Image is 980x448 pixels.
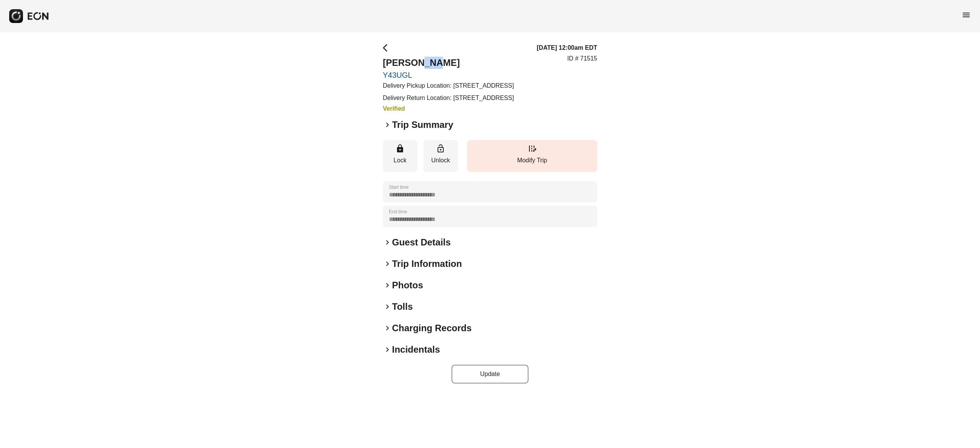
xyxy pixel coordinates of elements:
span: menu [962,10,971,20]
h2: Guest Details [392,236,451,249]
button: Update [452,365,528,383]
button: Lock [383,140,417,172]
h2: [PERSON_NAME] [383,57,514,69]
span: keyboard_arrow_right [383,302,392,311]
p: Lock [387,156,413,165]
h2: Photos [392,279,423,291]
button: Modify Trip [467,140,597,172]
p: Delivery Pickup Location: [STREET_ADDRESS] [383,81,514,90]
span: keyboard_arrow_right [383,281,392,290]
p: Delivery Return Location: [STREET_ADDRESS] [383,93,514,103]
p: Unlock [427,156,454,165]
h2: Incidentals [392,343,440,356]
span: edit_road [528,144,537,153]
span: keyboard_arrow_right [383,120,392,129]
span: keyboard_arrow_right [383,259,392,268]
a: Y43UGL [383,70,514,80]
h3: Verified [383,104,514,113]
span: lock_open [436,144,445,153]
h2: Tolls [392,301,413,313]
h3: [DATE] 12:00am EDT [537,43,597,52]
p: ID # 71515 [567,54,597,63]
button: Unlock [423,140,458,172]
p: Modify Trip [471,156,593,165]
h2: Charging Records [392,322,472,334]
span: keyboard_arrow_right [383,345,392,354]
span: keyboard_arrow_right [383,324,392,333]
h2: Trip Information [392,258,462,270]
span: keyboard_arrow_right [383,238,392,247]
span: lock [395,144,405,153]
span: arrow_back_ios [383,43,392,52]
h2: Trip Summary [392,119,453,131]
